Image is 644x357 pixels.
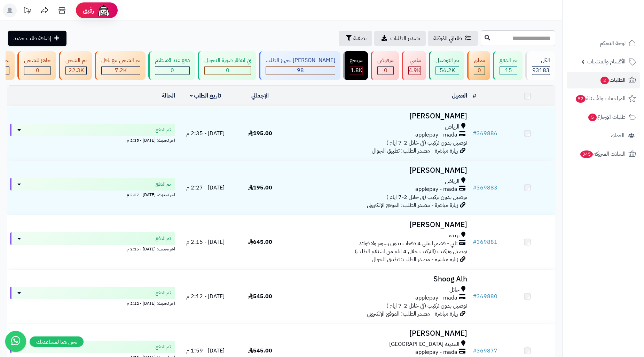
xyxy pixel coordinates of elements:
[500,67,517,75] div: 15
[353,34,367,42] span: تصفية
[600,38,626,48] span: لوحة التحكم
[248,129,272,138] span: 195.00
[473,292,497,301] a: #369880
[16,51,57,80] a: جاهز للشحن 0
[473,347,477,355] span: #
[14,34,51,42] span: إضافة طلب جديد
[532,56,550,64] div: الكل
[415,131,457,139] span: applepay - mada
[350,56,363,64] div: مرتجع
[600,75,626,85] span: الطلبات
[478,66,481,75] span: 0
[466,51,492,80] a: معلق 0
[445,177,460,185] span: الرياض
[248,184,272,192] span: 195.00
[611,131,625,140] span: العملاء
[435,56,459,64] div: تم التوصيل
[473,184,497,192] a: #369883
[567,72,640,88] a: الطلبات2
[290,329,467,337] h3: [PERSON_NAME]
[427,51,466,80] a: تم التوصيل 56.2K
[449,232,460,240] span: بريدة
[290,112,467,120] h3: [PERSON_NAME]
[445,123,460,131] span: الرياض
[248,238,272,246] span: 645.00
[367,310,458,318] span: زيارة مباشرة - مصدر الطلب: الموقع الإلكتروني
[350,67,362,75] div: 1771
[226,66,229,75] span: 0
[205,67,251,75] div: 0
[10,191,175,198] div: اخر تحديث: [DATE] - 2:27 م
[355,247,467,256] span: توصيل وتركيب (التركيب خلال 4 ايام من استلام الطلب)
[409,66,421,75] span: 4.9K
[567,35,640,52] a: لوحة التحكم
[196,51,258,80] a: في انتظار صورة التحويل 0
[290,166,467,174] h3: [PERSON_NAME]
[384,66,387,75] span: 0
[65,56,87,64] div: تم الشحن
[266,67,335,75] div: 98
[204,56,251,64] div: في انتظار صورة التحويل
[186,129,225,138] span: [DATE] - 2:35 م
[186,184,225,192] span: [DATE] - 2:27 م
[575,94,626,103] span: المراجعات والأسئلة
[18,3,36,19] a: تحديثات المنصة
[492,51,524,80] a: تم الدفع 15
[248,292,272,301] span: 545.00
[449,286,460,294] span: حائل
[186,238,225,246] span: [DATE] - 2:15 م
[97,3,111,17] img: ai-face.png
[156,181,171,188] span: تم الدفع
[386,302,467,310] span: توصيل بدون تركيب (في خلال 2-7 ايام )
[69,66,84,75] span: 22.3K
[10,245,175,252] div: اخر تحديث: [DATE] - 2:15 م
[436,67,459,75] div: 56171
[36,66,39,75] span: 0
[290,275,467,283] h3: Shoog Alh
[190,92,221,100] a: تاريخ الطلب
[186,292,225,301] span: [DATE] - 2:12 م
[524,51,557,80] a: الكل93183
[93,51,147,80] a: تم الشحن مع ناقل 7.2K
[351,66,362,75] span: 1.8K
[156,343,171,350] span: تم الدفع
[8,31,66,46] a: إضافة طلب جديد
[500,56,517,64] div: تم الدفع
[576,95,586,103] span: 52
[10,136,175,143] div: اخر تحديث: [DATE] - 2:35 م
[473,347,497,355] a: #369877
[588,112,626,122] span: طلبات الإرجاع
[473,238,477,246] span: #
[400,51,427,80] a: ملغي 4.9K
[409,67,421,75] div: 4929
[390,34,420,42] span: تصدير الطلبات
[567,127,640,144] a: العملاء
[600,77,609,85] span: 2
[587,57,626,67] span: الأقسام والمنتجات
[57,51,93,80] a: تم الشحن 22.3K
[171,66,174,75] span: 0
[258,51,342,80] a: [PERSON_NAME] تجهيز الطلب 98
[248,347,272,355] span: 545.00
[377,56,394,64] div: مرفوض
[156,289,171,296] span: تم الدفع
[408,56,421,64] div: ملغي
[433,34,462,42] span: طلباتي المُوكلة
[24,67,50,75] div: 0
[473,129,497,138] a: #369886
[473,184,477,192] span: #
[567,109,640,125] a: طلبات الإرجاع5
[440,66,455,75] span: 56.2K
[367,201,458,209] span: زيارة مباشرة - مصدر الطلب: الموقع الإلكتروني
[474,56,485,64] div: معلق
[532,66,550,75] span: 93183
[473,92,476,100] a: #
[415,294,457,302] span: applepay - mada
[505,66,512,75] span: 15
[473,238,497,246] a: #369881
[155,56,190,64] div: دفع عند الاستلام
[474,67,485,75] div: 0
[186,347,225,355] span: [DATE] - 1:59 م
[567,90,640,107] a: المراجعات والأسئلة52
[428,31,478,46] a: طلباتي المُوكلة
